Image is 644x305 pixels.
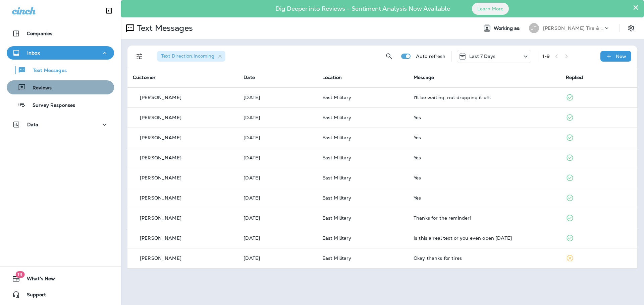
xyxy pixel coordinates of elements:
div: Yes [414,115,555,120]
p: [PERSON_NAME] [140,115,181,120]
span: Location [322,74,342,80]
div: Thanks for the reminder! [414,215,555,221]
p: Dig Deeper into Reviews - Sentiment Analysis Now Available [256,8,470,10]
span: Date [244,74,255,80]
button: Search Messages [382,50,396,63]
p: [PERSON_NAME] [140,95,181,100]
button: Support [7,288,114,301]
button: Text Messages [7,63,114,77]
span: East Military [322,155,352,161]
p: [PERSON_NAME] [140,215,181,221]
p: Data [27,122,39,127]
span: Customer [133,74,156,80]
span: 19 [15,271,24,278]
button: Reviews [7,80,114,94]
p: [PERSON_NAME] Tire & Auto [543,25,603,31]
button: Data [7,118,114,131]
p: [PERSON_NAME] [140,235,181,241]
span: Replied [566,74,583,80]
p: Auto refresh [416,54,446,59]
button: Survey Responses [7,98,114,112]
button: Companies [7,27,114,40]
p: Survey Responses [26,102,75,109]
span: East Military [322,135,352,141]
p: [PERSON_NAME] [140,135,181,140]
p: [PERSON_NAME] [140,155,181,160]
div: Yes [414,195,555,201]
span: Text Direction : Incoming [161,53,214,59]
button: Inbox [7,46,114,60]
p: Companies [27,31,52,36]
p: Oct 7, 2025 12:48 PM [244,175,311,180]
span: East Military [322,215,352,221]
span: Message [414,74,434,80]
button: Close [633,2,639,13]
span: Support [20,292,46,300]
p: Inbox [27,50,40,56]
p: Oct 5, 2025 02:09 PM [244,215,311,221]
p: [PERSON_NAME] [140,255,181,261]
p: Oct 7, 2025 10:00 AM [244,195,311,201]
div: Yes [414,135,555,140]
span: East Military [322,195,352,201]
p: Text Messages [26,68,67,74]
button: Collapse Sidebar [100,4,118,17]
p: Oct 4, 2025 09:10 AM [244,255,311,261]
button: 19What's New [7,272,114,285]
div: Text Direction:Incoming [157,51,225,62]
button: Learn More [472,3,509,15]
p: New [616,54,626,59]
span: East Military [322,235,352,241]
div: I'll be waiting, not dropping it off. [414,95,555,100]
span: What's New [20,276,55,284]
div: Yes [414,175,555,180]
button: Filters [133,50,146,63]
div: Okay thanks for tires [414,255,555,261]
span: Working as: [494,25,522,31]
div: JT [529,23,539,33]
p: Text Messages [134,23,193,33]
p: Oct 5, 2025 01:50 PM [244,235,311,241]
p: Reviews [26,85,52,91]
span: East Military [322,94,352,100]
p: Oct 8, 2025 09:27 AM [244,155,311,160]
p: [PERSON_NAME] [140,195,181,201]
p: Last 7 Days [469,54,496,59]
div: Is this a real text or you even open on Sunday [414,235,555,241]
p: [PERSON_NAME] [140,175,181,180]
div: Yes [414,155,555,160]
span: East Military [322,255,352,261]
p: Oct 9, 2025 09:01 AM [244,95,311,100]
p: Oct 8, 2025 10:30 AM [244,135,311,140]
button: Settings [625,22,637,34]
span: East Military [322,175,352,181]
div: 1 - 9 [542,54,550,59]
span: East Military [322,115,352,121]
p: Oct 8, 2025 05:27 PM [244,115,311,120]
